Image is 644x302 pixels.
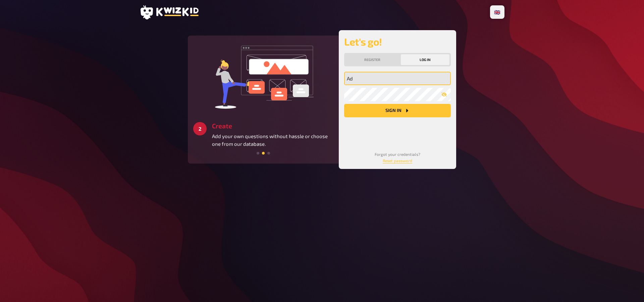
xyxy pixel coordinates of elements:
img: create [213,41,314,111]
small: Forgot your credentials? [375,152,420,163]
h3: Create [212,122,333,130]
input: My email address [344,72,451,85]
button: Sign in [344,104,451,117]
h2: Let's go! [344,36,451,48]
a: Reset password [383,158,412,163]
div: 2 [193,122,207,135]
li: 🇬🇧 [491,7,503,17]
button: Register [345,54,399,65]
button: Log in [401,54,450,65]
p: Add your own questions without hassle or choose one from our database. [212,132,333,147]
